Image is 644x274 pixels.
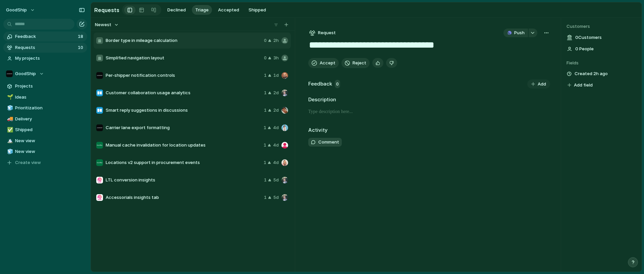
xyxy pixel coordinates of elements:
[527,79,550,89] button: Add
[78,33,85,40] span: 18
[273,107,279,114] span: 2d
[3,69,87,79] button: GoodShip
[264,55,267,61] span: 0
[215,5,243,15] button: Accepted
[503,29,528,37] button: Push
[3,81,87,91] a: Projects
[3,114,87,124] a: 🚚Delivery
[95,21,111,28] span: Newest
[3,103,87,113] a: 🧊Prioritization
[273,55,279,61] span: 3h
[538,81,546,88] span: Add
[264,194,267,201] span: 1
[264,37,267,44] span: 0
[6,94,13,101] button: 🌱
[106,72,261,79] span: Per-shipper notification controls
[308,126,328,134] h2: Activity
[3,5,39,15] button: GoodShip
[3,158,87,168] button: Create view
[264,107,267,114] span: 1
[6,7,27,13] span: GoodShip
[341,58,370,68] button: Reject
[308,80,332,88] h2: Feedback
[264,90,267,96] span: 1
[264,124,266,131] span: 1
[106,194,261,201] span: Accessorials insights tab
[308,58,339,68] button: Accept
[318,139,339,146] span: Comment
[6,116,13,122] button: 🚚
[273,142,279,149] span: 4d
[567,23,636,30] span: Customers
[106,107,261,114] span: Smart reply suggestions in discussions
[308,138,342,147] button: Comment
[273,90,279,96] span: 2d
[7,148,12,156] div: 🧊
[273,194,279,201] span: 5d
[106,159,261,166] span: Locations v2 support in procurement events
[3,125,87,135] a: ✅Shipped
[273,72,279,79] span: 1d
[353,60,366,66] span: Reject
[3,32,87,42] a: Feedback18
[273,159,279,166] span: 4d
[15,33,76,40] span: Feedback
[218,7,239,13] span: Accepted
[6,105,13,111] button: 🧊
[15,116,85,122] span: Delivery
[249,7,266,13] span: Shipped
[575,34,602,41] span: 0 Customer s
[3,136,87,146] a: 🏔️New view
[15,138,85,144] span: New view
[15,44,76,51] span: Requests
[106,177,261,183] span: LTL conversion insights
[106,55,261,61] span: Simplified navigation layout
[318,30,336,36] span: Request
[7,104,12,112] div: 🧊
[567,60,636,66] span: Fields
[106,90,261,96] span: Customer collaboration usage analytics
[7,126,12,134] div: ✅
[195,7,209,13] span: Triage
[106,37,261,44] span: Border type in mileage calculation
[308,29,337,37] button: Request
[264,142,266,149] span: 1
[308,96,550,104] h2: Description
[514,30,525,36] span: Push
[273,177,279,183] span: 5d
[78,44,85,51] span: 10
[94,6,119,14] h2: Requests
[567,81,594,90] button: Add field
[3,43,87,53] a: Requests10
[264,177,267,183] span: 1
[15,105,85,111] span: Prioritization
[264,72,267,79] span: 1
[15,70,36,77] span: GoodShip
[106,142,261,149] span: Manual cache invalidation for location updates
[264,159,266,166] span: 1
[6,138,13,144] button: 🏔️
[575,70,608,77] span: Created 2h ago
[15,126,85,133] span: Shipped
[273,37,279,44] span: 2h
[7,137,12,145] div: 🏔️
[15,55,85,62] span: My projects
[7,93,12,101] div: 🌱
[574,82,593,89] span: Add field
[575,46,594,52] span: 0 People
[7,115,12,123] div: 🚚
[3,53,87,63] a: My projects
[273,124,279,131] span: 4d
[15,148,85,155] span: New view
[3,147,87,157] a: 🧊New view
[245,5,269,15] button: Shipped
[15,83,85,90] span: Projects
[167,7,186,13] span: Declined
[6,148,13,155] button: 🧊
[3,92,87,102] a: 🌱Ideas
